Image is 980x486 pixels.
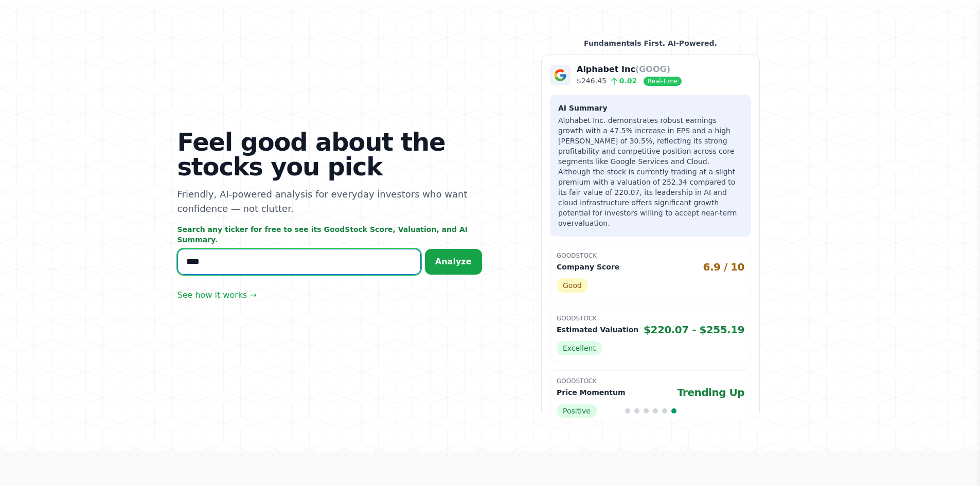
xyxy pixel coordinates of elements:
[577,63,682,76] p: Alphabet Inc
[541,55,760,438] a: Company Logo Alphabet Inc(GOOG) $246.45 0.02 Real-Time AI Summary Alphabet Inc. demonstrates robu...
[558,103,743,113] h3: AI Summary
[557,262,619,272] p: Company Score
[550,65,571,85] img: Company Logo
[435,257,472,266] span: Analyze
[177,224,482,245] p: Search any ticker for free to see its GoodStock Score, Valuation, and AI Summary.
[557,387,625,398] p: Price Momentum
[644,408,649,413] span: Go to slide 3
[541,38,760,48] p: Fundamentals First. AI-Powered.
[425,249,482,275] button: Analyze
[634,408,639,413] span: Go to slide 2
[677,385,744,400] span: Trending Up
[557,341,602,355] span: Excellent
[577,76,682,86] p: $246.45
[557,251,744,260] p: GoodStock
[177,130,482,179] h1: Feel good about the stocks you pick
[703,260,745,274] span: 6.9 / 10
[671,408,676,413] span: Go to slide 6
[177,289,257,301] a: See how it works →
[662,408,667,413] span: Go to slide 5
[644,77,682,86] span: Real-Time
[541,55,760,438] div: 6 / 6
[644,322,744,337] span: $220.07 - $255.19
[635,64,670,74] span: (GOOG)
[625,408,630,413] span: Go to slide 1
[557,314,744,322] p: GoodStock
[607,77,637,85] span: 0.02
[177,187,482,216] p: Friendly, AI-powered analysis for everyday investors who want confidence — not clutter.
[653,408,658,413] span: Go to slide 4
[557,278,588,293] span: Good
[558,115,743,228] p: Alphabet Inc. demonstrates robust earnings growth with a 47.5% increase in EPS and a high [PERSON...
[557,404,597,418] span: Positive
[557,325,638,335] p: Estimated Valuation
[557,377,744,385] p: GoodStock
